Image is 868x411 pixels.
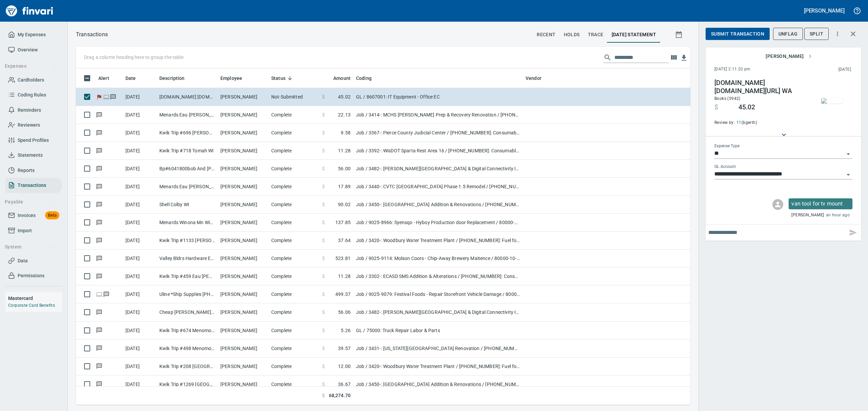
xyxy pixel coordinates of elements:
span: Has messages [96,238,103,242]
td: [PERSON_NAME] [218,250,269,267]
span: Coding [356,74,372,82]
span: 56.00 [338,165,351,172]
td: Kwik Trip #674 Menomonie [GEOGRAPHIC_DATA] [157,322,218,340]
span: 37.64 [338,237,351,244]
span: Submit Transaction [711,30,764,38]
td: Job / 3450-: [GEOGRAPHIC_DATA] Addition & Renovations / [PHONE_NUMBER]: Fuel for General Conditio... [353,196,523,214]
a: Reviewers [5,117,62,133]
td: Complete [269,214,319,232]
span: 45.02 [338,93,351,100]
span: $ [322,363,325,370]
span: Transactions [18,181,46,190]
a: 11 [735,120,742,125]
span: Employee [220,74,242,82]
span: 11.28 [338,147,351,154]
span: $ [322,255,325,262]
td: [DATE] [123,250,157,267]
span: System [5,243,56,251]
label: Expense Type [714,144,739,148]
td: Job / 3482-: [PERSON_NAME][GEOGRAPHIC_DATA] & Digital Connectivity Installation / [PHONE_NUMBER]:... [353,303,523,321]
button: [PERSON_NAME] [763,50,814,63]
span: Has messages [96,112,103,117]
span: 499.37 [335,291,351,298]
div: Click for options [789,198,852,209]
td: [DATE] [123,375,157,393]
td: Job / 3420-: Woodbury Water Treatment Plant / [PHONE_NUMBER]: Fuel for General Conditions/CM Equi... [353,358,523,375]
td: [DATE] [123,267,157,285]
td: [PERSON_NAME] [218,285,269,303]
td: [PERSON_NAME] [218,88,269,106]
span: 39.57 [338,345,351,352]
span: 56.06 [338,309,351,316]
td: [DATE] [123,358,157,375]
td: Job / 3367-: Pierce County Judicial Center / [PHONE_NUMBER]: Consumable CM/GC / 8: Indirects [353,124,523,142]
span: Overview [18,46,38,54]
td: Not-Submitted [269,88,319,106]
td: [PERSON_NAME] [218,358,269,375]
span: [DATE] Statement [612,30,656,39]
button: [PERSON_NAME] [802,5,846,16]
td: Complete [269,250,319,267]
button: Show transactions within a particular date range [669,26,690,43]
span: This charge was settled by the merchant and appears on the 2025/08/09 statement. [794,66,851,73]
td: Complete [269,106,319,124]
span: Status [271,74,294,82]
td: Job / 3482-: [PERSON_NAME][GEOGRAPHIC_DATA] & Digital Connectivity Installation / [PHONE_NUMBER]:... [353,160,523,178]
td: [PERSON_NAME] [218,340,269,358]
td: Kwik Trip #696 [PERSON_NAME] [GEOGRAPHIC_DATA] [157,124,218,142]
td: Complete [269,303,319,321]
span: Spend Profiles [18,136,49,145]
td: Complete [269,160,319,178]
a: Transactions [5,178,62,193]
a: My Expenses [5,27,62,42]
td: Uline *Ship Supplies [PHONE_NUMBER] [GEOGRAPHIC_DATA] [157,285,218,303]
td: [DATE] [123,196,157,214]
span: Has messages [96,346,103,350]
img: receipts%2Fmarketjohnson%2F2025-08-21%2FNx3zrSrKL7Rrjq9g1klGIw49J4f2__oZBTabYjnNGfnRCnxxzG.jpg [821,98,843,104]
td: Job / 3414-: MCHS [PERSON_NAME] Prep & Recovery Renovation / [PHONE_NUMBER]: Fasteners & Adhesive... [353,106,523,124]
td: Complete [269,322,319,340]
span: Has messages [96,382,103,386]
td: Kwik Trip #459 Eau [PERSON_NAME] [157,267,218,285]
button: Payable [2,196,59,208]
span: 12.00 [338,363,351,370]
span: Employee [220,74,251,82]
span: $ [322,129,325,136]
span: Has messages [103,292,110,296]
p: van tool for tv mount [791,200,850,208]
td: [DATE] [123,142,157,160]
span: Has messages [96,184,103,189]
td: [PERSON_NAME] [218,232,269,250]
span: Has messages [96,166,103,171]
td: [DATE] [123,88,157,106]
span: Statements [18,151,43,159]
span: holds [564,30,580,39]
td: Kwik Trip #498 Menomonie [GEOGRAPHIC_DATA] [157,340,218,358]
span: Has messages [96,256,103,260]
span: trace [588,30,604,39]
span: Has messages [96,310,103,314]
td: [DATE] [123,124,157,142]
span: Reminders [18,106,41,114]
button: Expenses [2,60,59,72]
td: [PERSON_NAME] [218,106,269,124]
span: $ [322,165,325,172]
td: Complete [269,340,319,358]
span: Import [18,226,32,235]
span: $ [322,93,325,100]
span: 17.89 [338,183,351,190]
td: [DATE] [123,340,157,358]
td: GL / 75000: Truck Repair Labor & Parts [353,322,523,340]
a: Spend Profiles [5,133,62,148]
span: Review by: (bgerth) [714,120,807,126]
td: [DATE] [123,232,157,250]
span: $ [322,381,325,388]
span: Has messages [96,274,103,278]
span: Online transaction [103,94,110,99]
span: Has messages [96,220,103,224]
td: [PERSON_NAME] [218,124,269,142]
td: [PERSON_NAME] [218,178,269,196]
td: Job / 3431-: [US_STATE][GEOGRAPHIC_DATA] Renovation / [PHONE_NUMBER]: Fuel for General Conditions... [353,340,523,358]
td: Menards Winona Mn Winona [GEOGRAPHIC_DATA] [157,214,218,232]
span: Flagged [96,94,103,99]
